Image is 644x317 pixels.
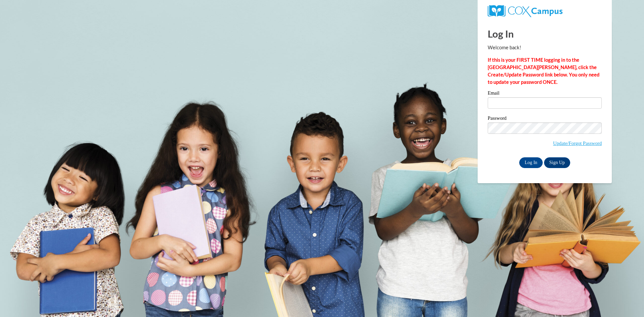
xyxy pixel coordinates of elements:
[488,57,599,85] strong: If this is your FIRST TIME logging in to the [GEOGRAPHIC_DATA][PERSON_NAME], click the Create/Upd...
[544,157,570,168] a: Sign Up
[488,91,602,97] label: Email
[519,157,543,168] input: Log In
[553,141,602,146] a: Update/Forgot Password
[488,27,602,41] h1: Log In
[488,44,602,51] p: Welcome back!
[488,8,562,13] a: COX Campus
[488,116,602,122] label: Password
[488,5,562,17] img: COX Campus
